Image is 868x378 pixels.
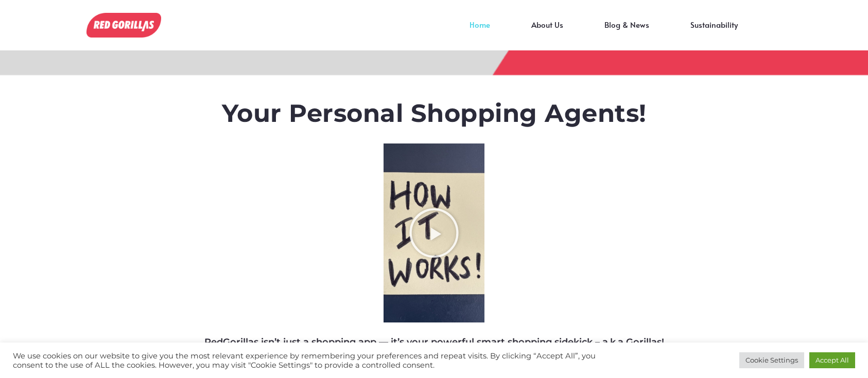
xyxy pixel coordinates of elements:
[154,99,714,129] h1: Your Personal Shopping Agents!
[154,335,714,377] h4: RedGorillas isn’t just a shopping app — it’s your powerful smart shopping sidekick – a.k.a Gorill...
[86,13,161,38] img: RedGorillas Shopping App!
[449,25,511,40] a: Home
[739,352,804,368] a: Cookie Settings
[670,25,758,40] a: Sustainability
[809,352,855,368] a: Accept All
[408,207,460,259] div: Play Video about RedGorillas How it Works
[584,25,670,40] a: Blog & News
[13,351,602,370] div: We use cookies on our website to give you the most relevant experience by remembering your prefer...
[511,25,584,40] a: About Us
